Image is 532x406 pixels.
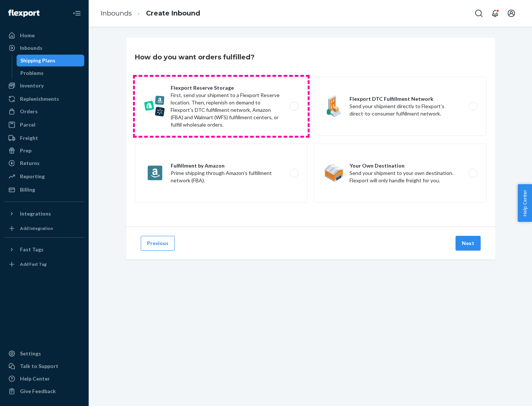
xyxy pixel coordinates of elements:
a: Parcel [4,119,84,131]
a: Add Fast Tag [4,258,84,270]
div: Orders [20,108,38,115]
a: Reporting [4,171,84,182]
div: Home [20,32,35,39]
div: Inventory [20,82,44,89]
a: Add Integration [4,223,84,234]
div: Integrations [20,210,51,217]
a: Billing [4,184,84,196]
a: Inbounds [4,42,84,54]
div: Add Fast Tag [20,261,47,267]
button: Close Navigation [69,6,84,21]
ol: breadcrumbs [95,3,206,24]
a: Returns [4,157,84,169]
div: Talk to Support [20,362,58,370]
div: Parcel [20,121,35,128]
button: Previous [141,236,175,251]
div: Add Integration [20,225,53,231]
div: Give Feedback [20,388,56,395]
button: Help Center [518,184,532,222]
button: Next [456,236,481,251]
button: Open notifications [488,6,502,21]
div: Reporting [20,173,45,180]
div: Problems [20,69,44,77]
a: Prep [4,145,84,156]
a: Inbounds [100,9,132,17]
button: Open account menu [504,6,519,21]
img: Flexport logo [8,10,40,17]
a: Help Center [4,373,84,385]
a: Replenishments [4,93,84,105]
a: Freight [4,132,84,144]
div: Freight [20,134,38,142]
div: Prep [20,147,31,154]
a: Orders [4,106,84,117]
button: Integrations [4,208,84,220]
div: Help Center [20,375,50,382]
div: Returns [20,159,40,167]
a: Problems [17,67,85,79]
a: Inventory [4,80,84,92]
h3: How do you want orders fulfilled? [135,52,255,62]
a: Talk to Support [4,360,84,372]
div: Fast Tags [20,246,44,253]
div: Billing [20,186,35,193]
a: Shipping Plans [17,55,85,66]
div: Shipping Plans [20,57,55,64]
button: Give Feedback [4,385,84,397]
div: Settings [20,350,41,357]
div: Replenishments [20,95,59,103]
div: Inbounds [20,44,42,52]
a: Home [4,30,84,41]
a: Settings [4,348,84,359]
button: Fast Tags [4,244,84,255]
a: Create Inbound [146,9,200,17]
button: Open Search Box [471,6,486,21]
